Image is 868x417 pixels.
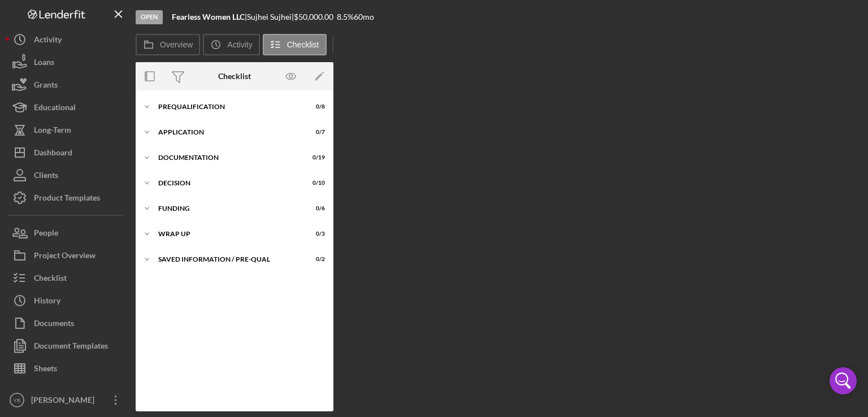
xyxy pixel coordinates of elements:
div: Grants [34,73,58,99]
div: 60 mo [354,12,374,21]
button: Dashboard [6,141,130,164]
button: Sheets [6,357,130,380]
div: Educational [34,96,76,121]
div: Checklist [218,72,251,81]
div: 8.5 % [337,12,354,21]
div: 0 / 19 [305,154,325,161]
button: People [6,221,130,244]
div: Saved Information / Pre-Qual [158,256,297,263]
div: Prequalification [158,103,297,110]
div: 0 / 10 [305,180,325,186]
b: Fearless Women LLC [172,12,245,21]
button: Activity [203,34,259,55]
div: Activity [34,28,62,54]
button: History [6,289,130,312]
button: Grants [6,73,130,96]
button: Activity [6,28,130,51]
div: 0 / 7 [305,129,325,136]
div: 0 / 6 [305,205,325,212]
div: Wrap up [158,231,297,237]
button: Loans [6,51,130,73]
div: 0 / 2 [305,256,325,263]
div: 0 / 3 [305,231,325,237]
div: Long-Term [34,119,71,144]
label: Checklist [287,40,319,49]
div: $50,000.00 [294,12,337,21]
div: Checklist [34,267,67,292]
div: Project Overview [34,244,96,270]
button: Project Overview [6,244,130,267]
button: Product Templates [6,186,130,209]
div: Clients [34,164,58,189]
div: 0 / 8 [305,103,325,110]
div: | [172,12,247,21]
text: YB [14,397,21,403]
label: Overview [160,40,193,49]
div: Dashboard [34,141,72,167]
div: Application [158,129,297,136]
div: History [34,289,60,315]
label: Activity [227,40,252,49]
button: Overview [136,34,200,55]
button: Long-Term [6,119,130,141]
div: [PERSON_NAME] [28,389,102,414]
div: Sujhei Sujhei | [247,12,294,21]
button: Documents [6,312,130,335]
div: Open Intercom Messenger [830,367,857,394]
div: Product Templates [34,186,100,212]
div: Document Templates [34,335,108,360]
button: Educational [6,96,130,119]
button: Clients [6,164,130,186]
div: People [34,221,58,247]
div: Documentation [158,154,297,161]
button: YB[PERSON_NAME] [6,389,130,411]
div: Funding [158,205,297,212]
div: Sheets [34,357,57,383]
button: Checklist [263,34,327,55]
div: Loans [34,51,54,76]
button: Document Templates [6,335,130,357]
div: Decision [158,180,297,186]
button: Checklist [6,267,130,289]
div: Documents [34,312,74,337]
div: Open [136,10,163,24]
